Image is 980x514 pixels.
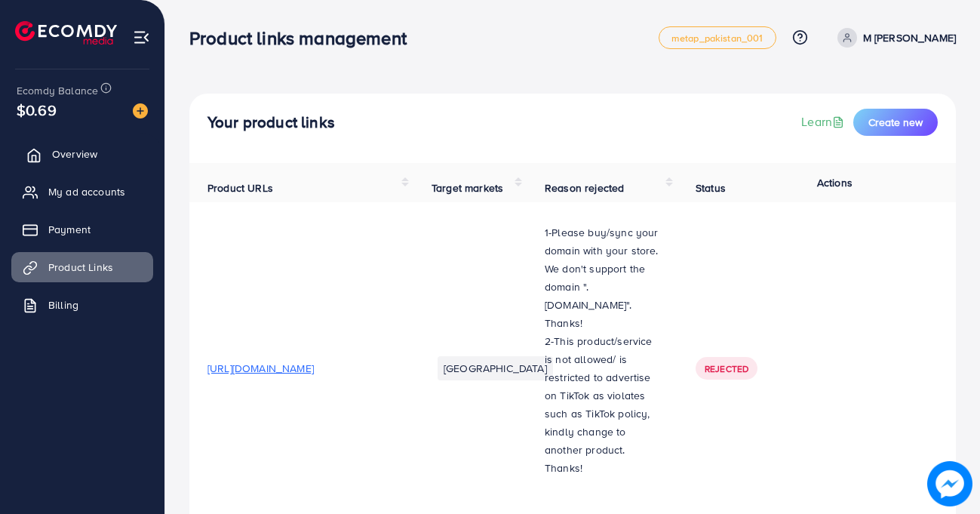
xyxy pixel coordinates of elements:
span: Product Links [48,260,113,275]
a: Billing [11,290,153,320]
a: M [PERSON_NAME] [831,28,956,48]
li: [GEOGRAPHIC_DATA] [438,356,553,380]
span: Billing [48,297,78,312]
img: image [931,465,969,503]
h4: Your product links [207,113,335,132]
span: 2-This product/service is not allowed/ is restricted to advertise on TikTok as violates such as T... [545,334,653,476]
span: [URL][DOMAIN_NAME] [207,361,314,376]
p: M [PERSON_NAME] [863,29,956,47]
a: metap_pakistan_001 [659,26,776,49]
span: Ecomdy Balance [17,83,98,98]
span: metap_pakistan_001 [671,33,763,43]
span: Target markets [432,180,503,195]
span: 1-Please buy/sync your domain with your store. We don't support the domain ".[DOMAIN_NAME]". Thanks! [545,225,659,331]
a: Payment [11,214,153,245]
a: Overview [11,139,153,169]
a: Learn [801,113,847,131]
button: Create new [853,109,938,136]
h3: Product links management [189,27,419,49]
img: image [133,103,148,118]
a: My ad accounts [11,177,153,207]
span: My ad accounts [48,184,125,199]
span: Payment [48,222,91,237]
span: $0.69 [17,99,57,121]
span: Overview [52,146,97,162]
a: Product Links [11,252,153,282]
img: menu [133,29,150,46]
span: Rejected [705,362,748,375]
span: Product URLs [207,180,273,195]
img: logo [15,21,117,45]
span: Create new [868,115,923,130]
span: Status [696,180,726,195]
span: Actions [817,175,853,190]
span: Reason rejected [545,180,624,195]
